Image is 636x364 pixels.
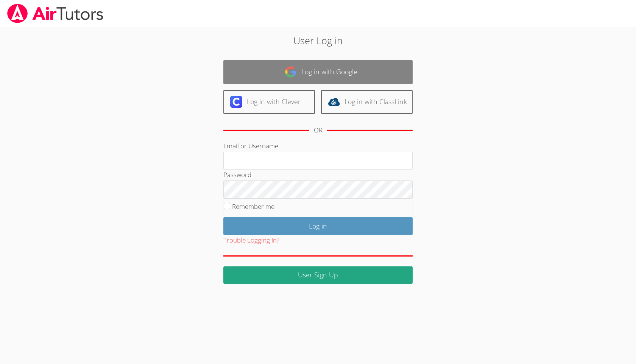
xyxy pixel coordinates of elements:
[285,66,297,78] img: google-logo-50288ca7cdecda66e5e0955fdab243c47b7ad437acaf1139b6f446037453330a.svg
[230,96,242,108] img: clever-logo-6eab21bc6e7a338710f1a6ff85c0baf02591cd810cc4098c63d3a4b26e2feb20.svg
[321,90,413,114] a: Log in with ClassLink
[6,4,104,23] img: airtutors_banner-c4298cdbf04f3fff15de1276eac7730deb9818008684d7c2e4769d2f7ddbe033.png
[314,125,323,136] div: OR
[232,202,274,211] label: Remember me
[223,142,278,150] label: Email or Username
[328,96,340,108] img: classlink-logo-d6bb404cc1216ec64c9a2012d9dc4662098be43eaf13dc465df04b49fa7ab582.svg
[223,60,413,84] a: Log in with Google
[223,170,251,179] label: Password
[223,235,279,246] button: Trouble Logging In?
[223,217,413,235] input: Log in
[223,90,315,114] a: Log in with Clever
[146,33,489,48] h2: User Log in
[223,266,413,284] a: User Sign Up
